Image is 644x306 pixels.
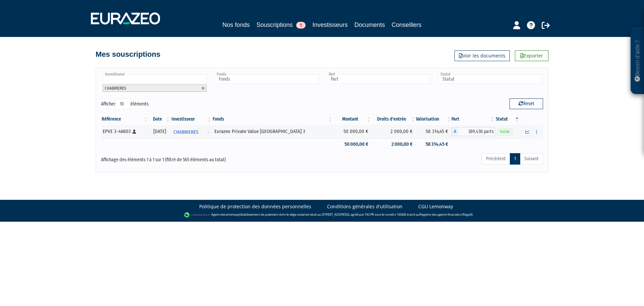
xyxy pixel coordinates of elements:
th: Référence : activer pour trier la colonne par ordre croissant [101,114,149,125]
span: 1 [296,22,306,29]
th: Statut : activer pour trier la colonne par ordre d&eacute;croissant [495,114,520,125]
div: [DATE] [151,128,168,135]
th: Date: activer pour trier la colonne par ordre croissant [149,114,171,125]
td: 58 314,45 € [416,138,451,150]
a: Politique de protection des données personnelles [199,203,311,210]
a: Lemonway [224,212,239,217]
div: EPVE 3-46803 [103,128,146,135]
span: A [451,127,458,136]
a: Voir les documents [454,50,510,61]
div: Eurazeo Private Value [GEOGRAPHIC_DATA] 3 [214,128,331,135]
a: Conditions générales d'utilisation [327,203,402,210]
a: Nos fonds [222,20,250,30]
th: Valorisation: activer pour trier la colonne par ordre croissant [416,114,451,125]
img: logo-lemonway.png [184,212,210,218]
div: Affichage des éléments 1 à 1 sur 1 (filtré de 565 éléments au total) [101,152,279,163]
a: Documents [355,20,385,30]
a: Exporter [515,50,548,61]
td: 2 000,00 € [372,138,416,150]
button: Reset [509,98,543,109]
span: CHABRIERES [173,126,198,138]
th: Montant: activer pour trier la colonne par ordre croissant [333,114,372,125]
th: Part: activer pour trier la colonne par ordre croissant [451,114,495,125]
select: Afficheréléments [115,98,130,110]
td: 50 000,00 € [333,125,372,138]
span: Valide [497,129,512,135]
td: 50 000,00 € [333,138,372,150]
label: Afficher éléments [101,98,149,110]
a: Souscriptions1 [256,20,306,31]
span: CHABRIERES [105,86,126,91]
div: A - Eurazeo Private Value Europe 3 [451,127,495,136]
span: 389,438 parts [458,127,495,136]
a: Conseillers [392,20,422,30]
div: - Agent de (établissement de paiement dont le siège social est situé au [STREET_ADDRESS], agréé p... [7,212,637,218]
th: Droits d'entrée: activer pour trier la colonne par ordre croissant [372,114,416,125]
i: Voir l'investisseur [207,126,209,138]
h4: Mes souscriptions [96,50,160,58]
p: Besoin d'aide ? [634,31,641,91]
a: Investisseurs [312,20,347,30]
td: 2 000,00 € [372,125,416,138]
th: Fonds: activer pour trier la colonne par ordre croissant [212,114,333,125]
a: 1 [510,153,520,165]
i: [Français] Personne physique [132,130,136,134]
img: 1732889491-logotype_eurazeo_blanc_rvb.png [91,12,160,25]
td: 58 314,45 € [416,125,451,138]
th: Investisseur: activer pour trier la colonne par ordre croissant [171,114,212,125]
a: CHABRIERES [171,125,212,138]
a: Registre des agents financiers (Regafi) [420,212,473,217]
a: CGU Lemonway [418,203,453,210]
